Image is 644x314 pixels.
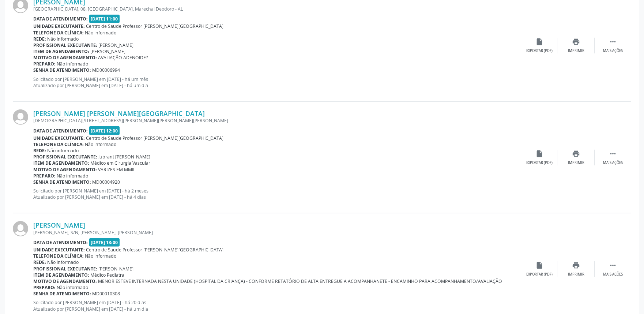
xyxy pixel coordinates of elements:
span: [PERSON_NAME] [91,48,126,55]
i: insert_drive_file [536,38,544,46]
div: [GEOGRAPHIC_DATA], 08, [GEOGRAPHIC_DATA], Marechal Deodoro - AL [33,6,521,12]
div: Mais ações [603,48,623,53]
span: AVALIAÇÃO ADENOIDE? [98,55,148,61]
b: Item de agendamento: [33,272,89,278]
span: Centro de Saude Professor [PERSON_NAME][GEOGRAPHIC_DATA] [86,247,224,253]
b: Telefone da clínica: [33,253,84,259]
span: Médico Pediatra [91,272,125,278]
i: print [572,150,580,158]
div: Exportar (PDF) [527,272,553,277]
div: [DEMOGRAPHIC_DATA][STREET_ADDRESS][PERSON_NAME][PERSON_NAME][PERSON_NAME] [33,117,521,124]
b: Telefone da clínica: [33,30,84,36]
span: Centro de Saude Professor [PERSON_NAME][GEOGRAPHIC_DATA] [86,23,224,29]
b: Unidade executante: [33,247,85,253]
span: Não informado [57,284,88,291]
span: [PERSON_NAME] [99,42,134,48]
div: Mais ações [603,160,623,165]
div: Imprimir [568,160,584,165]
span: Não informado [48,147,79,154]
span: MD00010308 [93,291,120,297]
p: Solicitado por [PERSON_NAME] em [DATE] - há 20 dias Atualizado por [PERSON_NAME] em [DATE] - há u... [33,299,521,312]
b: Rede: [33,147,46,154]
span: Não informado [57,61,88,67]
b: Item de agendamento: [33,160,89,166]
p: Solicitado por [PERSON_NAME] em [DATE] - há um mês Atualizado por [PERSON_NAME] em [DATE] - há um... [33,76,521,89]
span: Não informado [57,173,88,179]
a: [PERSON_NAME] [PERSON_NAME][GEOGRAPHIC_DATA] [33,109,205,117]
b: Profissional executante: [33,42,97,48]
span: MD00006994 [93,67,120,73]
span: [DATE] 13:00 [89,238,120,247]
i: insert_drive_file [536,261,544,269]
b: Preparo: [33,61,56,67]
span: Não informado [85,253,117,259]
b: Motivo de agendamento: [33,55,97,61]
b: Unidade executante: [33,23,85,29]
div: Mais ações [603,272,623,277]
b: Rede: [33,259,46,265]
i:  [609,261,617,269]
div: Imprimir [568,272,584,277]
b: Preparo: [33,284,56,291]
div: Exportar (PDF) [527,48,553,53]
b: Data de atendimento: [33,128,88,134]
img: img [13,109,28,125]
img: img [13,221,28,236]
b: Motivo de agendamento: [33,167,97,173]
b: Profissional executante: [33,266,97,272]
b: Profissional executante: [33,154,97,160]
b: Telefone da clínica: [33,141,84,147]
span: Não informado [48,36,79,42]
b: Senha de atendimento: [33,179,91,185]
span: Não informado [48,259,79,265]
b: Senha de atendimento: [33,67,91,73]
b: Preparo: [33,173,56,179]
a: [PERSON_NAME] [33,221,85,229]
span: VARIZES EM MMII [98,167,135,173]
span: Não informado [85,141,117,147]
b: Data de atendimento: [33,239,88,246]
i: print [572,261,580,269]
span: Centro de Saude Professor [PERSON_NAME][GEOGRAPHIC_DATA] [86,135,224,141]
span: Jubrant [PERSON_NAME] [99,154,151,160]
span: MENOR ESTEVE INTERNADA NESTA UNIDADE (HOSPITAL DA CRIANÇA) - CONFORME RETATÓRIO DE ALTA ENTREGUE ... [98,278,502,284]
i: insert_drive_file [536,150,544,158]
span: [DATE] 12:00 [89,126,120,135]
i:  [609,150,617,158]
b: Motivo de agendamento: [33,278,97,284]
span: Médico em Cirurgia Vascular [91,160,151,166]
div: Exportar (PDF) [527,160,553,165]
b: Item de agendamento: [33,48,89,55]
b: Unidade executante: [33,135,85,141]
span: Não informado [85,30,117,36]
span: [PERSON_NAME] [99,266,134,272]
div: [PERSON_NAME], S/N, [PERSON_NAME], [PERSON_NAME] [33,229,521,236]
p: Solicitado por [PERSON_NAME] em [DATE] - há 2 meses Atualizado por [PERSON_NAME] em [DATE] - há 4... [33,188,521,200]
i: print [572,38,580,46]
b: Data de atendimento: [33,16,88,22]
span: [DATE] 11:00 [89,15,120,23]
div: Imprimir [568,48,584,53]
span: MD00004920 [93,179,120,185]
i:  [609,38,617,46]
b: Rede: [33,36,46,42]
b: Senha de atendimento: [33,291,91,297]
